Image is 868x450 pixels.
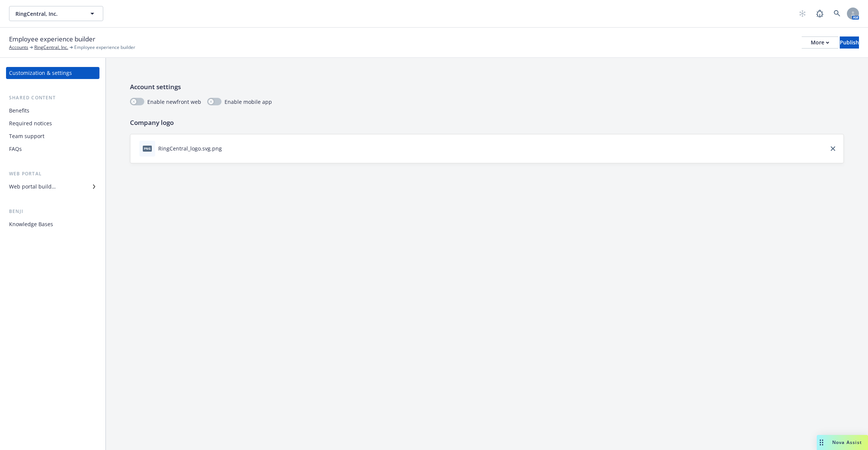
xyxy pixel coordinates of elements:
[9,44,28,51] a: Accounts
[9,34,95,44] span: Employee experience builder
[158,144,222,152] div: RingCentral_logo.svg.png
[9,67,72,79] div: Customization & settings
[130,82,844,92] p: Account settings
[6,181,99,193] a: Web portal builder
[6,105,99,117] a: Benefits
[6,170,99,178] div: Web portal
[828,144,837,153] a: close
[6,143,99,155] a: FAQs
[225,98,272,106] span: Enable mobile app
[9,117,52,129] div: Required notices
[225,144,231,152] button: download file
[34,44,68,51] a: RingCentral, Inc.
[9,130,44,142] div: Team support
[6,94,99,102] div: Shared content
[817,435,868,450] button: Nova Assist
[830,6,845,21] a: Search
[143,146,152,151] span: png
[9,6,103,21] button: RingCentral, Inc.
[130,118,844,128] p: Company logo
[795,6,810,21] a: Start snowing
[817,435,826,450] div: Drag to move
[9,143,22,155] div: FAQs
[9,105,29,117] div: Benefits
[6,218,99,230] a: Knowledge Bases
[9,181,56,193] div: Web portal builder
[15,10,81,18] span: RingCentral, Inc.
[811,37,829,48] div: More
[832,439,862,445] span: Nova Assist
[147,98,201,106] span: Enable newfront web
[840,36,859,49] button: Publish
[74,44,135,51] span: Employee experience builder
[812,6,827,21] a: Report a Bug
[6,117,99,129] a: Required notices
[6,130,99,142] a: Team support
[9,218,53,230] div: Knowledge Bases
[6,67,99,79] a: Customization & settings
[6,208,99,215] div: Benji
[802,36,838,49] button: More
